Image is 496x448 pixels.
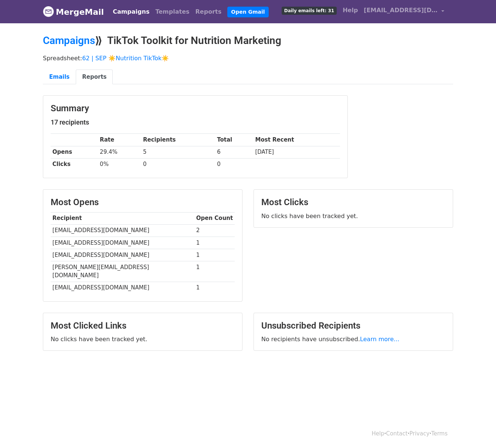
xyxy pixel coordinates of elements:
[194,249,235,261] td: 1
[43,69,76,85] a: Emails
[51,224,194,237] td: [EMAIL_ADDRESS][DOMAIN_NAME]
[43,34,95,47] a: Campaigns
[110,4,152,19] a: Campaigns
[361,3,447,20] a: [EMAIL_ADDRESS][DOMAIN_NAME]
[254,134,340,146] th: Most Recent
[431,430,448,437] a: Terms
[51,103,340,114] h3: Summary
[152,4,192,19] a: Templates
[98,134,141,146] th: Rate
[82,55,169,62] a: 62 | SEP ☀️Nutrition TikTok☀️
[51,146,98,158] th: Opens
[43,54,453,62] p: Spreadsheet:
[261,197,445,208] h3: Most Clicks
[51,118,340,126] h5: 17 recipients
[261,335,445,343] p: No recipients have unsubscribed.
[51,212,194,224] th: Recipient
[194,282,235,294] td: 1
[51,335,235,343] p: No clicks have been tracked yet.
[282,7,337,15] span: Daily emails left: 31
[410,430,429,437] a: Privacy
[261,212,445,220] p: No clicks have been tracked yet.
[51,237,194,249] td: [EMAIL_ADDRESS][DOMAIN_NAME]
[194,261,235,282] td: 1
[194,212,235,224] th: Open Count
[372,430,384,437] a: Help
[98,158,141,170] td: 0%
[51,249,194,261] td: [EMAIL_ADDRESS][DOMAIN_NAME]
[51,158,98,170] th: Clicks
[364,6,438,15] span: [EMAIL_ADDRESS][DOMAIN_NAME]
[386,430,408,437] a: Contact
[76,69,113,85] a: Reports
[51,261,194,282] td: [PERSON_NAME][EMAIL_ADDRESS][DOMAIN_NAME]
[261,320,445,331] h3: Unsubscribed Recipients
[279,3,340,18] a: Daily emails left: 31
[360,336,400,343] a: Learn more...
[51,282,194,294] td: [EMAIL_ADDRESS][DOMAIN_NAME]
[215,158,253,170] td: 0
[215,146,253,158] td: 6
[340,3,361,18] a: Help
[459,413,496,448] iframe: Chat Widget
[43,6,54,17] img: MergeMail logo
[141,134,215,146] th: Recipients
[227,7,268,17] a: Open Gmail
[51,320,235,331] h3: Most Clicked Links
[194,224,235,237] td: 2
[141,158,215,170] td: 0
[98,146,141,158] td: 29.4%
[254,146,340,158] td: [DATE]
[141,146,215,158] td: 5
[43,4,104,20] a: MergeMail
[51,197,235,208] h3: Most Opens
[43,34,453,47] h2: ⟫ TikTok Toolkit for Nutrition Marketing
[215,134,253,146] th: Total
[193,4,225,19] a: Reports
[194,237,235,249] td: 1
